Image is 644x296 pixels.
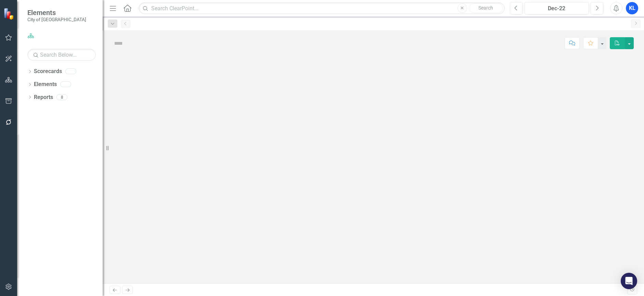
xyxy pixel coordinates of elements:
button: KL [626,2,638,14]
div: 8 [56,94,67,100]
span: Elements [27,9,86,17]
div: Open Intercom Messenger [621,273,637,289]
img: ClearPoint Strategy [3,8,16,20]
button: Dec-22 [525,2,589,14]
button: Search [469,3,503,13]
a: Reports [34,94,53,101]
span: Search [478,5,493,11]
div: Dec-22 [527,4,587,13]
a: Scorecards [34,68,62,75]
a: Elements [34,81,57,88]
small: City of [GEOGRAPHIC_DATA] [27,17,86,22]
input: Search ClearPoint... [139,2,505,14]
input: Search Below... [27,49,96,61]
img: Not Defined [113,38,124,49]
